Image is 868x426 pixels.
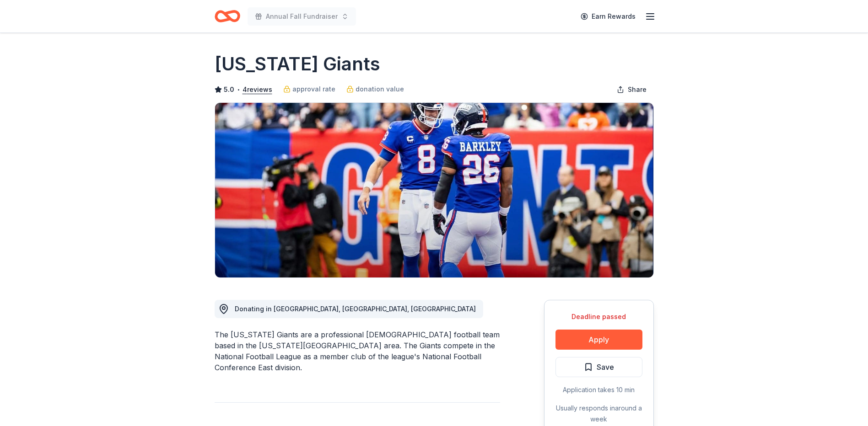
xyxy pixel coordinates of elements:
[597,361,614,373] span: Save
[224,84,234,95] span: 5.0
[248,7,356,26] button: Annual Fall Fundraiser
[215,51,380,77] h1: [US_STATE] Giants
[215,329,500,373] div: The [US_STATE] Giants are a professional [DEMOGRAPHIC_DATA] football team based in the [US_STATE]...
[292,84,335,95] span: approval rate
[215,5,240,27] a: Home
[555,330,642,350] button: Apply
[266,11,338,22] span: Annual Fall Fundraiser
[555,384,642,395] div: Application takes 10 min
[609,80,654,99] button: Share
[243,84,272,95] button: 4reviews
[555,357,642,377] button: Save
[555,311,642,322] div: Deadline passed
[628,84,647,95] span: Share
[555,403,642,425] div: Usually responds in around a week
[356,84,404,95] span: donation value
[346,84,404,95] a: donation value
[235,305,476,313] span: Donating in [GEOGRAPHIC_DATA], [GEOGRAPHIC_DATA], [GEOGRAPHIC_DATA]
[283,84,335,95] a: approval rate
[215,103,653,277] img: Image for New York Giants
[575,8,641,25] a: Earn Rewards
[237,86,240,93] span: •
